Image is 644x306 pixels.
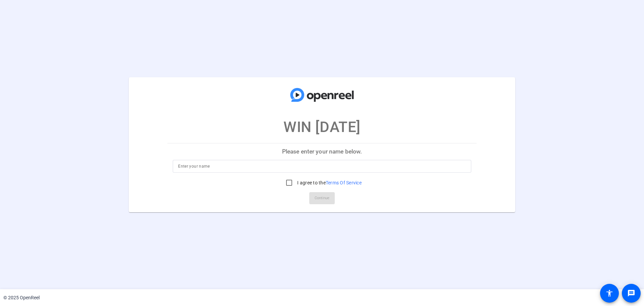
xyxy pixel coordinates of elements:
mat-icon: message [627,289,635,297]
mat-icon: accessibility [605,289,613,297]
div: © 2025 OpenReel [3,294,40,301]
img: company-logo [288,84,356,106]
p: WIN [DATE] [283,116,361,138]
input: Enter your name [178,162,466,170]
label: I agree to the [296,179,362,186]
a: Terms Of Service [326,180,362,185]
p: Please enter your name below. [167,143,477,160]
